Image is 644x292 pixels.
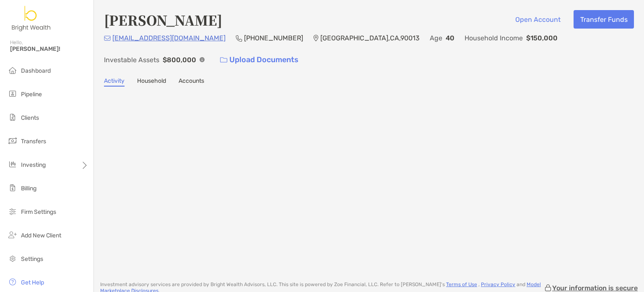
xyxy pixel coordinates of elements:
[21,185,36,192] span: Billing
[8,159,18,169] img: investing icon
[244,33,303,43] p: [PHONE_NUMBER]
[8,183,18,193] img: billing icon
[163,55,196,65] p: $800,000
[21,208,56,216] span: Firm Settings
[446,281,477,287] a: Terms of Use
[446,33,454,43] p: 40
[21,138,46,145] span: Transfers
[8,206,18,216] img: firm-settings icon
[8,89,18,99] img: pipeline icon
[8,65,18,75] img: dashboard icon
[552,284,638,292] p: Your information is secure
[104,36,111,41] img: Email Icon
[21,279,44,286] span: Get Help
[236,35,242,42] img: Phone Icon
[481,281,515,287] a: Privacy Policy
[215,51,304,69] a: Upload Documents
[21,91,42,98] span: Pipeline
[526,33,558,43] p: $150,000
[313,35,319,42] img: Location Icon
[104,55,159,65] p: Investable Assets
[104,10,222,29] h4: [PERSON_NAME]
[320,33,420,43] p: [GEOGRAPHIC_DATA] , CA , 90013
[21,161,46,168] span: Investing
[10,45,88,53] span: [PERSON_NAME]!
[465,33,523,43] p: Household Income
[430,33,442,43] p: Age
[574,10,634,29] button: Transfer Funds
[220,57,227,63] img: button icon
[509,10,567,29] button: Open Account
[104,77,125,87] a: Activity
[137,77,166,87] a: Household
[8,277,18,287] img: get-help icon
[10,3,53,34] img: Zoe Logo
[21,232,61,239] span: Add New Client
[8,253,18,263] img: settings icon
[112,33,226,43] p: [EMAIL_ADDRESS][DOMAIN_NAME]
[179,77,204,87] a: Accounts
[200,57,205,62] img: Info Icon
[8,230,18,240] img: add_new_client icon
[21,67,51,74] span: Dashboard
[8,136,18,146] img: transfers icon
[21,255,43,263] span: Settings
[8,112,18,122] img: clients icon
[21,114,39,121] span: Clients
